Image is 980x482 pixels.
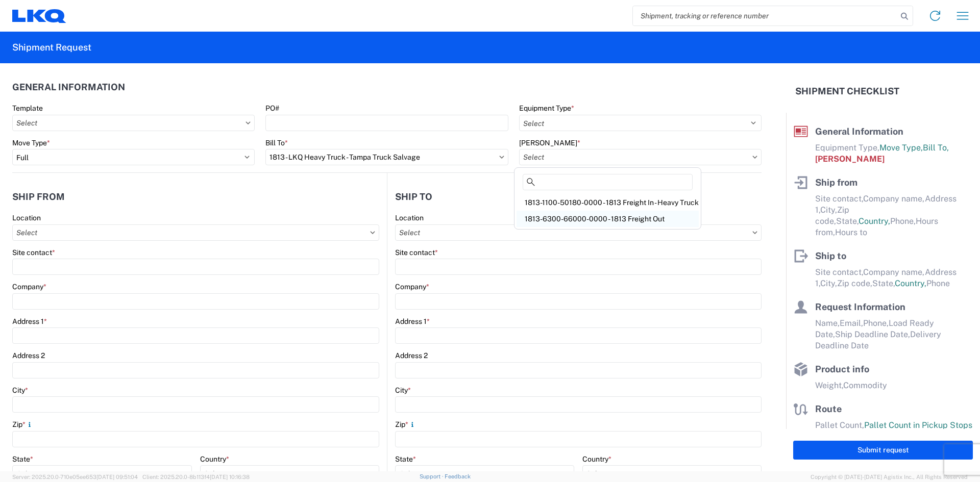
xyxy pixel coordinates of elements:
[836,216,859,226] span: State,
[633,6,897,26] input: Shipment, tracking or reference number
[795,85,899,97] h2: Shipment Checklist
[142,474,250,480] span: Client: 2025.20.0-8b113f4
[815,194,863,204] span: Site contact,
[879,143,923,153] span: Move Type,
[835,227,867,237] span: Hours to
[835,329,910,339] span: Ship Deadline Date,
[12,192,65,202] h2: Ship from
[12,82,125,92] h2: General Information
[815,143,879,153] span: Equipment Type,
[815,364,869,374] span: Product info
[210,474,250,480] span: [DATE] 10:16:38
[12,454,33,464] label: State
[519,138,580,147] label: [PERSON_NAME]
[815,250,846,261] span: Ship to
[12,138,50,147] label: Move Type
[12,224,379,241] input: Select
[517,194,699,211] div: 1813-1100-50180-0000 - 1813 Freight In - Heavy Truck
[815,154,885,164] span: [PERSON_NAME]
[12,420,34,429] label: Zip
[12,474,138,480] span: Server: 2025.20.0-710e05ee653
[12,213,41,222] label: Location
[395,213,424,222] label: Location
[815,403,842,414] span: Route
[519,149,762,165] input: Select
[872,278,895,288] span: State,
[12,41,91,54] h2: Shipment Request
[395,282,429,291] label: Company
[395,420,416,429] label: Zip
[863,267,925,277] span: Company name,
[265,149,508,165] input: Select
[793,441,973,460] button: Submit request
[863,318,889,328] span: Phone,
[395,192,432,202] h2: Ship to
[815,420,864,430] span: Pallet Count,
[820,278,837,288] span: City,
[420,473,445,479] a: Support
[815,177,857,188] span: Ship from
[265,138,288,147] label: Bill To
[811,472,968,481] span: Copyright © [DATE]-[DATE] Agistix Inc., All Rights Reserved
[265,104,279,113] label: PO#
[837,278,872,288] span: Zip code,
[863,194,925,204] span: Company name,
[12,282,46,291] label: Company
[395,224,762,241] input: Select
[820,205,837,215] span: City,
[395,386,411,395] label: City
[12,115,255,131] input: Select
[815,301,905,312] span: Request Information
[12,104,43,113] label: Template
[815,380,843,390] span: Weight,
[200,454,229,464] label: Country
[890,216,916,226] span: Phone,
[923,143,949,153] span: Bill To,
[395,317,430,326] label: Address 1
[815,420,972,441] span: Pallet Count in Pickup Stops equals Pallet Count in delivery stops
[395,454,416,464] label: State
[582,454,611,464] label: Country
[517,211,699,227] div: 1813-6300-66000-0000 - 1813 Freight Out
[815,126,903,137] span: General Information
[395,248,438,257] label: Site contact
[895,278,926,288] span: Country,
[96,474,138,480] span: [DATE] 09:51:04
[519,104,574,113] label: Equipment Type
[859,216,890,226] span: Country,
[445,473,471,479] a: Feedback
[12,386,28,395] label: City
[843,380,887,390] span: Commodity
[815,318,840,328] span: Name,
[12,248,55,257] label: Site contact
[395,351,428,360] label: Address 2
[12,317,47,326] label: Address 1
[926,278,950,288] span: Phone
[840,318,863,328] span: Email,
[815,267,863,277] span: Site contact,
[12,351,45,360] label: Address 2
